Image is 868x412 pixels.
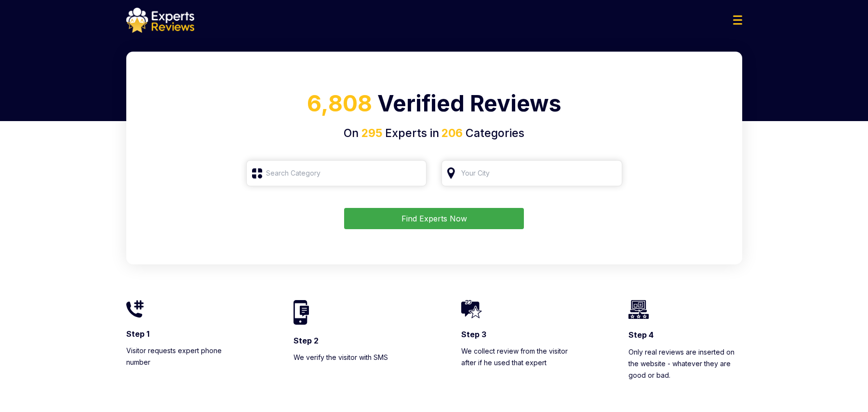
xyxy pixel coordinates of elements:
img: homeIcon4 [628,300,649,319]
h4: On Experts in Categories [138,125,731,142]
input: Search Category [246,160,427,186]
span: 6,808 [307,90,372,117]
img: homeIcon2 [294,300,309,324]
h3: Step 3 [461,329,575,340]
img: Menu Icon [733,15,742,25]
input: Your City [441,160,622,186]
img: homeIcon1 [126,300,144,318]
h3: Step 4 [628,330,742,340]
img: homeIcon3 [461,300,482,318]
button: Find Experts Now [344,208,524,229]
h3: Step 1 [126,329,240,339]
img: logo [126,8,194,33]
h3: Step 2 [294,335,407,346]
h1: Verified Reviews [138,87,731,125]
p: We verify the visitor with SMS [294,352,407,363]
span: 295 [361,126,382,140]
p: Only real reviews are inserted on the website - whatever they are good or bad. [628,346,742,381]
p: Visitor requests expert phone number [126,345,240,368]
span: 206 [439,126,463,140]
p: We collect review from the visitor after if he used that expert [461,345,575,369]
